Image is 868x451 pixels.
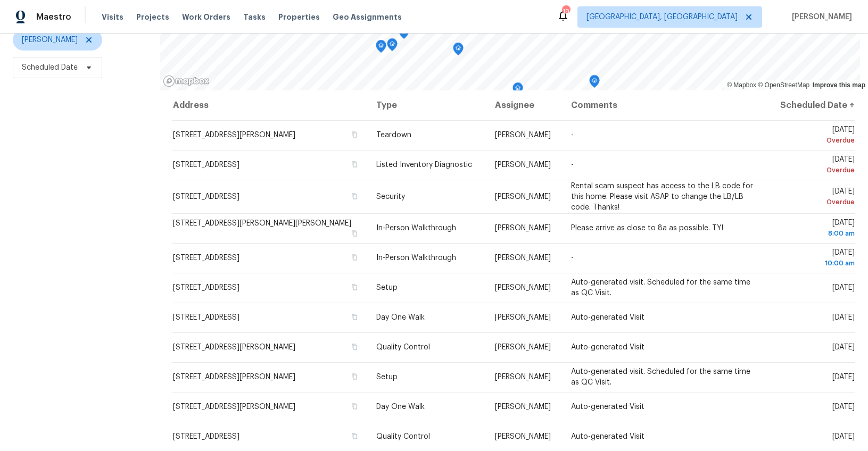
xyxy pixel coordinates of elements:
span: [STREET_ADDRESS][PERSON_NAME][PERSON_NAME] [173,220,351,227]
span: [DATE] [776,249,855,269]
span: [DATE] [832,284,855,291]
a: Mapbox [727,81,756,89]
span: Geo Assignments [333,12,402,22]
span: Teardown [376,131,411,139]
button: Copy Address [350,342,359,352]
span: [PERSON_NAME] [495,193,551,201]
span: Auto-generated Visit [571,314,644,321]
span: [PERSON_NAME] [495,433,551,440]
span: Day One Walk [376,403,425,411]
span: [DATE] [832,373,855,381]
span: [PERSON_NAME] [495,314,551,321]
span: Setup [376,284,398,291]
span: [PERSON_NAME] [22,35,78,45]
span: Setup [376,373,398,381]
span: [STREET_ADDRESS] [173,314,239,321]
div: Map marker [453,43,464,59]
span: [STREET_ADDRESS][PERSON_NAME] [173,403,295,411]
button: Copy Address [350,312,359,322]
span: In-Person Walkthrough [376,254,456,262]
span: Work Orders [182,12,230,22]
span: Auto-generated Visit [571,433,644,440]
span: [DATE] [832,403,855,411]
span: [STREET_ADDRESS][PERSON_NAME] [173,373,295,381]
span: [PERSON_NAME] [495,284,551,291]
button: Copy Address [350,431,359,441]
span: [STREET_ADDRESS] [173,433,239,440]
span: [GEOGRAPHIC_DATA], [GEOGRAPHIC_DATA] [586,12,738,22]
span: Tasks [243,13,266,21]
div: Overdue [776,135,855,146]
span: [PERSON_NAME] [495,131,551,139]
button: Copy Address [350,130,359,139]
span: Auto-generated Visit [571,344,644,351]
span: Maestro [36,12,71,22]
span: [DATE] [776,126,855,146]
span: [DATE] [832,433,855,440]
span: Quality Control [376,344,430,351]
span: [DATE] [776,219,855,239]
button: Copy Address [350,191,359,201]
span: [DATE] [832,344,855,351]
div: 19 [562,6,569,17]
div: 10:00 am [776,258,855,269]
span: [PERSON_NAME] [788,12,852,22]
span: Visits [102,12,123,22]
span: [STREET_ADDRESS] [173,193,239,201]
span: [PERSON_NAME] [495,344,551,351]
span: [STREET_ADDRESS] [173,254,239,262]
a: Improve this map [813,81,865,89]
span: Day One Walk [376,314,425,321]
span: - [571,254,574,262]
button: Copy Address [350,282,359,292]
div: Map marker [589,75,600,91]
span: [DATE] [832,314,855,321]
span: Auto-generated Visit [571,403,644,411]
span: Listed Inventory Diagnostic [376,161,472,169]
span: - [571,131,574,139]
span: [PERSON_NAME] [495,403,551,411]
span: [STREET_ADDRESS][PERSON_NAME] [173,344,295,351]
span: [PERSON_NAME] [495,254,551,262]
div: Overdue [776,165,855,176]
span: In-Person Walkthrough [376,224,456,232]
span: [STREET_ADDRESS][PERSON_NAME] [173,131,295,139]
span: - [571,161,574,169]
span: Rental scam suspect has access to the LB code for this home. Please visit ASAP to change the LB/L... [571,182,753,211]
span: [PERSON_NAME] [495,373,551,381]
div: Overdue [776,197,855,207]
span: [STREET_ADDRESS] [173,284,239,291]
button: Copy Address [350,229,359,238]
th: Assignee [486,90,563,120]
span: [PERSON_NAME] [495,161,551,169]
span: Please arrive as close to 8a as possible. TY! [571,224,723,232]
div: Map marker [512,82,523,99]
th: Scheduled Date ↑ [767,90,855,120]
span: [DATE] [776,188,855,207]
button: Copy Address [350,402,359,411]
th: Comments [563,90,767,120]
span: Properties [278,12,320,22]
div: Map marker [387,38,398,55]
button: Copy Address [350,160,359,169]
th: Type [368,90,486,120]
span: Security [376,193,405,201]
th: Address [172,90,368,120]
a: Mapbox homepage [163,75,210,87]
span: [STREET_ADDRESS] [173,161,239,169]
button: Copy Address [350,372,359,381]
a: OpenStreetMap [758,81,809,89]
div: Map marker [376,40,386,56]
span: Auto-generated visit. Scheduled for the same time as QC Visit. [571,279,750,297]
div: 8:00 am [776,228,855,239]
span: Scheduled Date [22,62,78,73]
div: Map marker [399,26,409,43]
span: [DATE] [776,156,855,176]
span: Projects [136,12,169,22]
span: Auto-generated visit. Scheduled for the same time as QC Visit. [571,368,750,386]
button: Copy Address [350,253,359,262]
span: [PERSON_NAME] [495,224,551,232]
span: Quality Control [376,433,430,440]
